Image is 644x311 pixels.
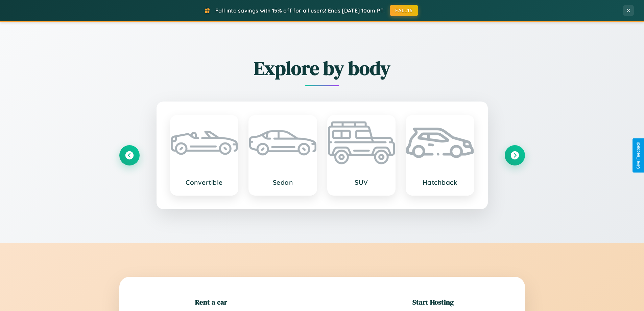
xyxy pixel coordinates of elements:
[215,7,385,14] span: Fall into savings with 15% off for all users! Ends [DATE] 10am PT.
[195,297,227,307] h2: Rent a car
[256,178,310,186] h3: Sedan
[636,142,641,169] div: Give Feedback
[413,178,467,186] h3: Hatchback
[119,55,525,81] h2: Explore by body
[177,178,231,186] h3: Convertible
[390,5,418,16] button: FALL15
[335,178,388,186] h3: SUV
[412,297,454,307] h2: Start Hosting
